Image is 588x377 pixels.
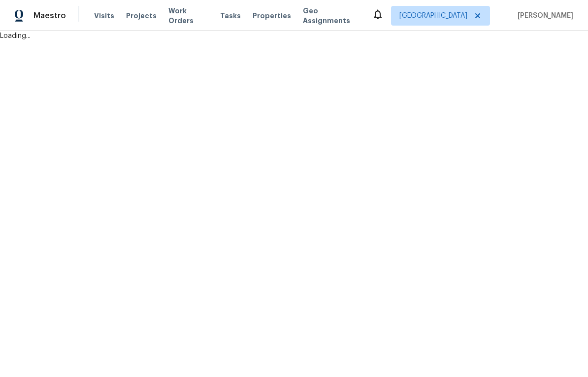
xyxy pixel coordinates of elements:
[399,11,467,21] span: [GEOGRAPHIC_DATA]
[94,11,114,21] span: Visits
[220,12,241,19] span: Tasks
[514,11,573,21] span: [PERSON_NAME]
[253,11,291,21] span: Properties
[303,6,360,26] span: Geo Assignments
[168,6,208,26] span: Work Orders
[126,11,157,21] span: Projects
[33,11,66,21] span: Maestro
